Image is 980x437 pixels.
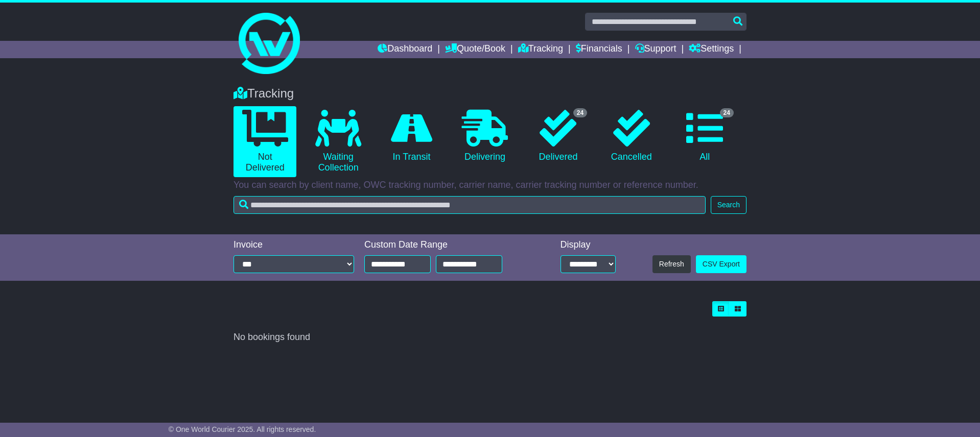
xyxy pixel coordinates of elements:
a: Settings [689,41,734,58]
a: Waiting Collection [307,106,369,177]
span: © One World Courier 2025. All rights reserved. [169,425,316,433]
a: Quote/Book [445,41,505,58]
div: Tracking [228,86,752,101]
a: Not Delivered [234,106,296,177]
a: Delivering [453,106,516,166]
div: Invoice [234,239,354,251]
a: Support [635,41,676,58]
a: Cancelled [600,106,663,166]
a: Tracking [518,41,563,58]
p: You can search by client name, OWC tracking number, carrier name, carrier tracking number or refe... [234,180,746,191]
div: Display [561,239,616,251]
button: Refresh [652,255,691,273]
button: Search [711,196,746,214]
a: Dashboard [378,41,432,58]
div: Custom Date Range [364,239,528,251]
span: 24 [720,108,734,117]
a: CSV Export [696,255,746,273]
a: 24 Delivered [527,106,590,166]
a: In Transit [380,106,443,166]
div: No bookings found [234,332,746,343]
a: Financials [576,41,622,58]
a: 24 All [673,106,736,166]
span: 24 [573,108,587,117]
